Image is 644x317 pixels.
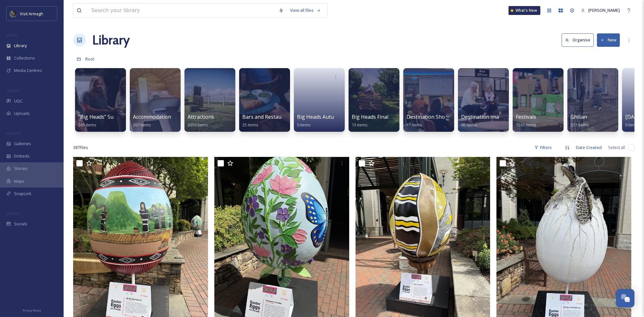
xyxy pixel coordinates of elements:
[133,113,171,120] span: Accommodation
[14,98,23,104] span: UGC
[608,144,625,151] span: Select all
[14,67,42,74] span: Media Centres
[406,113,502,120] span: Destination Showcase, The Alex, [DATE]
[461,114,510,128] a: Destination imagery45 items
[406,114,502,128] a: Destination Showcase, The Alex, [DATE]17 items
[133,122,151,128] span: 207 items
[88,4,275,18] input: Search your library
[73,144,88,151] span: 387 file s
[14,110,30,116] span: Uploads
[85,55,94,63] a: Root
[516,114,536,128] a: Festivals7266 items
[188,122,208,128] span: 3250 items
[6,131,21,136] span: WIDGETS
[297,122,311,128] span: 0 items
[78,114,161,128] a: "Big Heads" Summer Content 2025365 items
[352,113,405,120] span: Big Heads Final Videos
[6,33,17,38] span: MEDIA
[461,113,510,120] span: Destination imagery
[352,114,405,128] a: Big Heads Final Videos13 items
[516,113,536,120] span: Festivals
[133,114,171,128] a: Accommodation207 items
[6,211,19,216] span: SOCIALS
[352,122,368,128] span: 13 items
[10,11,17,17] img: THE-FIRST-PLACE-VISIT-ARMAGH.COM-BLACK.jpg
[597,33,620,46] button: New
[616,289,634,307] button: Open Chat
[242,113,294,120] span: Bars and Restaurants
[23,308,41,313] span: Privacy Policy
[20,11,43,17] span: Visit Armagh
[14,55,35,61] span: Collections
[625,122,639,128] span: 0 items
[562,33,597,46] a: Organise
[6,88,20,93] span: COLLECT
[188,114,214,128] a: Attractions3250 items
[571,122,589,128] span: 337 items
[562,33,594,46] button: Organise
[188,113,214,120] span: Attractions
[531,141,555,154] div: Filters
[287,4,324,17] a: View all files
[14,153,30,159] span: Embeds
[509,6,540,15] a: What's New
[14,166,28,172] span: Stories
[461,122,477,128] span: 45 items
[78,122,96,128] span: 365 items
[573,141,605,154] div: Date Created
[23,306,41,314] a: Privacy Policy
[92,31,130,50] a: Library
[242,114,294,128] a: Bars and Restaurants25 items
[14,141,31,147] span: Galleries
[578,4,623,17] a: [PERSON_NAME]
[14,221,27,227] span: Socials
[297,114,354,128] a: Big Heads Autumn 20250 items
[78,113,161,120] span: "Big Heads" Summer Content 2025
[571,114,589,128] a: Ghilian337 items
[242,122,258,128] span: 25 items
[85,56,94,62] span: Root
[297,113,354,120] span: Big Heads Autumn 2025
[588,7,620,13] span: [PERSON_NAME]
[14,43,27,49] span: Library
[516,122,536,128] span: 7266 items
[571,113,587,120] span: Ghilian
[406,122,422,128] span: 17 items
[14,191,31,197] span: SnapLink
[14,178,24,184] span: Maps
